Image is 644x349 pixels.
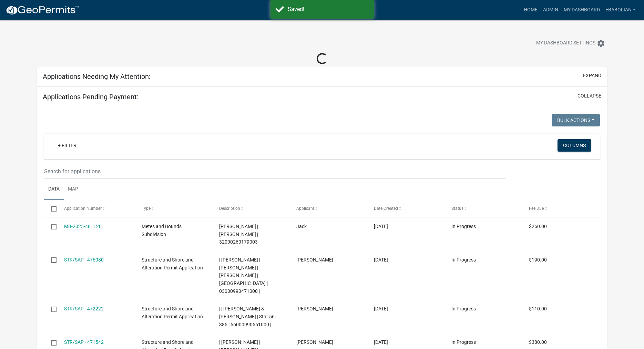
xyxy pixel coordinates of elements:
[296,224,307,229] span: Jack
[603,3,638,17] a: ebabolian
[374,206,398,211] span: Date Created
[561,3,603,17] a: My Dashboard
[583,72,601,79] button: expand
[64,306,104,311] a: STR/SAP - 472222
[64,257,104,263] a: STR/SAP - 476080
[44,200,57,217] datatable-header-cell: Select
[451,257,476,263] span: In Progress
[43,93,139,101] h5: Applications Pending Payment:
[296,339,333,345] span: chad
[219,306,276,327] span: | | STACY L ROTH & STACEY C LEHR | Star 56-385 | 56000990561000 |
[52,139,82,152] a: + Filter
[558,139,591,152] button: Columns
[577,92,601,100] button: collapse
[451,339,476,345] span: In Progress
[43,72,151,81] h5: Applications Needing My Attention:
[212,200,290,217] datatable-header-cell: Description
[64,339,104,345] a: STR/SAP - 471542
[536,39,595,48] span: My Dashboard Settings
[451,224,476,229] span: In Progress
[451,206,463,211] span: Status
[374,224,388,229] span: 09/19/2025
[374,257,388,263] span: 09/09/2025
[540,3,561,17] a: Admin
[135,200,213,217] datatable-header-cell: Type
[142,206,151,211] span: Type
[296,206,314,211] span: Applicant
[445,200,522,217] datatable-header-cell: Status
[529,339,547,345] span: $380.00
[529,257,547,263] span: $190.00
[44,164,505,178] input: Search for applications
[552,114,600,126] button: Bulk Actions
[219,224,258,245] span: Emma Swenson | JEFFREY L BENKE TST | 32000260179003
[58,200,135,217] datatable-header-cell: Application Number
[296,306,333,311] span: Stacy Roth
[451,306,476,311] span: In Progress
[374,306,388,311] span: 09/02/2025
[531,37,611,50] button: My Dashboard Settingssettings
[142,224,182,237] span: Metes and Bounds Subdivision
[219,206,240,211] span: Description
[374,339,388,345] span: 08/30/2025
[142,306,203,319] span: Structure and Shoreland Alteration Permit Application
[142,257,203,270] span: Structure and Shoreland Alteration Permit Application
[529,206,544,211] span: Fee Due
[529,224,547,229] span: $260.00
[219,257,268,294] span: | Elizabeth Plaster | JOSHUA T OHMANN | TIERRA T OHMANN | Otter Tail River | 03000990471000 |
[64,224,102,229] a: MB-2025-481120
[367,200,445,217] datatable-header-cell: Date Created
[288,5,369,13] div: Saved!
[597,39,605,48] i: settings
[64,178,82,201] a: Map
[521,3,540,17] a: Home
[529,306,547,311] span: $110.00
[64,206,102,211] span: Application Number
[44,178,64,201] a: Data
[290,200,367,217] datatable-header-cell: Applicant
[296,257,333,263] span: Joshua Thomas Ohman
[522,200,600,217] datatable-header-cell: Fee Due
